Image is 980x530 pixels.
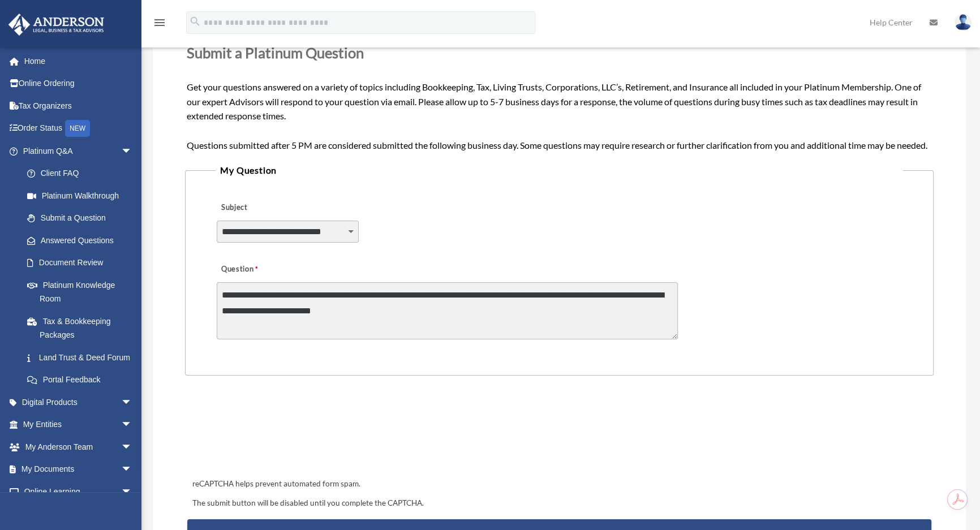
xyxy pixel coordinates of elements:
[16,207,144,230] a: Submit a Question
[189,15,201,28] i: search
[121,140,144,163] span: arrow_drop_down
[8,140,149,162] a: Platinum Q&Aarrow_drop_down
[16,346,149,369] a: Land Trust & Deed Forum
[16,369,149,391] a: Portal Feedback
[186,44,363,61] span: Submit a Platinum Question
[121,480,144,503] span: arrow_drop_down
[216,162,902,178] legend: My Question
[187,477,931,491] div: reCAPTCHA helps prevent automated form spam.
[955,14,972,31] img: User Pic
[8,72,149,95] a: Online Ordering
[121,436,144,459] span: arrow_drop_down
[8,117,149,140] a: Order StatusNEW
[188,411,360,455] iframe: reCAPTCHA
[153,20,166,29] a: menu
[8,458,149,481] a: My Documentsarrow_drop_down
[121,413,144,437] span: arrow_drop_down
[8,391,149,413] a: Digital Productsarrow_drop_down
[8,480,149,503] a: Online Learningarrow_drop_down
[8,94,149,117] a: Tax Organizers
[16,184,149,207] a: Platinum Walkthrough
[121,391,144,414] span: arrow_drop_down
[16,229,149,252] a: Answered Questions
[121,458,144,481] span: arrow_drop_down
[16,310,149,346] a: Tax & Bookkeeping Packages
[16,252,149,274] a: Document Review
[16,162,149,185] a: Client FAQ
[65,120,90,137] div: NEW
[5,14,108,36] img: Anderson Advisors Platinum Portal
[153,16,166,29] i: menu
[8,436,149,458] a: My Anderson Teamarrow_drop_down
[8,413,149,436] a: My Entitiesarrow_drop_down
[16,274,149,310] a: Platinum Knowledge Room
[187,497,931,510] div: The submit button will be disabled until you complete the CAPTCHA.
[217,261,304,277] label: Question
[217,200,324,216] label: Subject
[8,50,149,72] a: Home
